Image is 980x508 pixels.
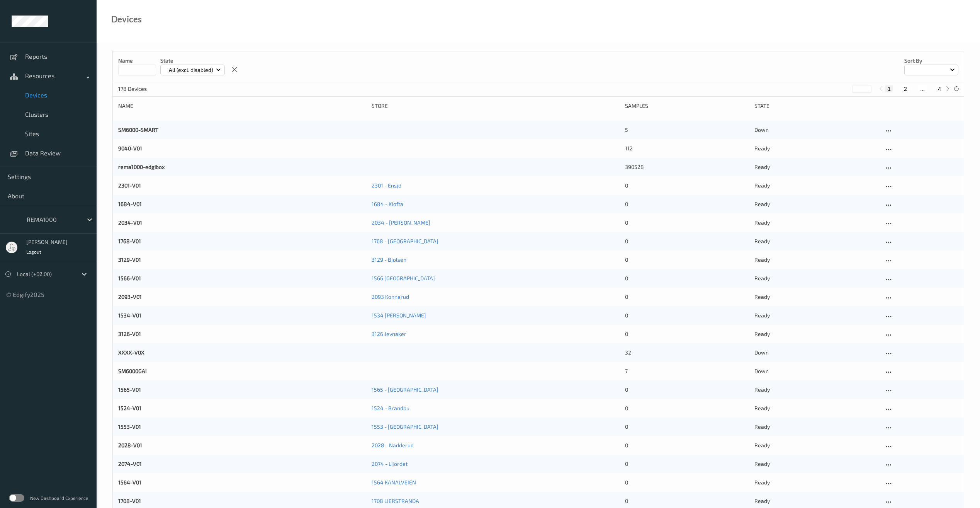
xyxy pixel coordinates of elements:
[118,386,141,393] a: 1565-V01
[118,164,165,170] a: rema1000-edgibox
[372,293,409,300] a: 2093 Konnerud
[918,85,927,92] button: ...
[118,460,142,467] a: 2074-V01
[372,479,416,486] a: 1564 KANALVEIEN
[118,219,142,226] a: 2034-V01
[118,293,142,300] a: 2093-V01
[372,423,438,430] a: 1553 - [GEOGRAPHIC_DATA]
[625,237,749,245] div: 0
[372,102,620,110] div: Store
[754,145,878,152] p: ready
[625,404,749,412] div: 0
[372,405,409,411] a: 1524 - Brandbu
[118,275,141,281] a: 1566-V01
[118,57,156,65] p: Name
[754,200,878,208] p: ready
[754,312,878,319] p: ready
[625,312,749,319] div: 0
[372,201,403,207] a: 1684 - Kløfta
[625,163,749,171] div: 390528
[118,182,141,189] a: 2301-V01
[118,349,144,356] a: XXXX-V0X
[754,349,878,356] p: down
[625,182,749,189] div: 0
[625,145,749,152] div: 112
[625,349,749,356] div: 32
[372,331,406,337] a: 3126 Jevnaker
[625,423,749,431] div: 0
[372,498,419,504] a: 1708 LIERSTRANDA
[625,442,749,449] div: 0
[118,312,141,319] a: 1534-V01
[902,85,909,92] button: 2
[625,293,749,301] div: 0
[372,256,406,263] a: 3129 - Bjølsen
[118,368,147,374] a: SM6000GAI
[754,274,878,282] p: ready
[625,386,749,394] div: 0
[160,57,225,65] p: State
[625,200,749,208] div: 0
[118,238,141,244] a: 1768-V01
[625,479,749,486] div: 0
[754,386,878,394] p: ready
[885,85,893,92] button: 1
[936,85,943,92] button: 4
[372,182,401,189] a: 2301 - Ensjø
[118,405,141,411] a: 1524-V01
[372,386,438,393] a: 1565 - [GEOGRAPHIC_DATA]
[754,404,878,412] p: ready
[372,442,414,448] a: 2028 - Nadderud
[118,498,141,504] a: 1708-V01
[372,275,435,281] a: 1566 [GEOGRAPHIC_DATA]
[625,460,749,468] div: 0
[754,219,878,227] p: ready
[625,219,749,227] div: 0
[754,237,878,245] p: ready
[118,256,141,263] a: 3129-V01
[625,330,749,338] div: 0
[625,497,749,505] div: 0
[118,442,142,448] a: 2028-V01
[118,126,158,133] a: SM6000-SMART
[754,126,878,134] p: down
[754,330,878,338] p: ready
[754,423,878,431] p: ready
[372,460,408,467] a: 2074 - Lijordet
[118,423,141,430] a: 1553-V01
[754,163,878,171] p: ready
[118,145,142,152] a: 9040-V01
[754,102,878,110] div: State
[754,497,878,505] p: ready
[118,331,141,337] a: 3126-V01
[118,85,176,93] p: 178 Devices
[754,460,878,468] p: ready
[166,66,216,74] p: All (excl. disabled)
[754,182,878,189] p: ready
[754,367,878,375] p: down
[118,201,142,207] a: 1684-V01
[372,238,438,244] a: 1768 - [GEOGRAPHIC_DATA]
[625,367,749,375] div: 7
[625,126,749,134] div: 5
[754,256,878,264] p: ready
[754,479,878,486] p: ready
[372,312,426,319] a: 1534 [PERSON_NAME]
[754,442,878,449] p: ready
[111,15,142,23] div: Devices
[625,102,749,110] div: Samples
[118,479,141,486] a: 1564-V01
[118,102,366,110] div: Name
[754,293,878,301] p: ready
[904,57,958,65] p: Sort by
[625,256,749,264] div: 0
[625,274,749,282] div: 0
[372,219,430,226] a: 2034 - [PERSON_NAME]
